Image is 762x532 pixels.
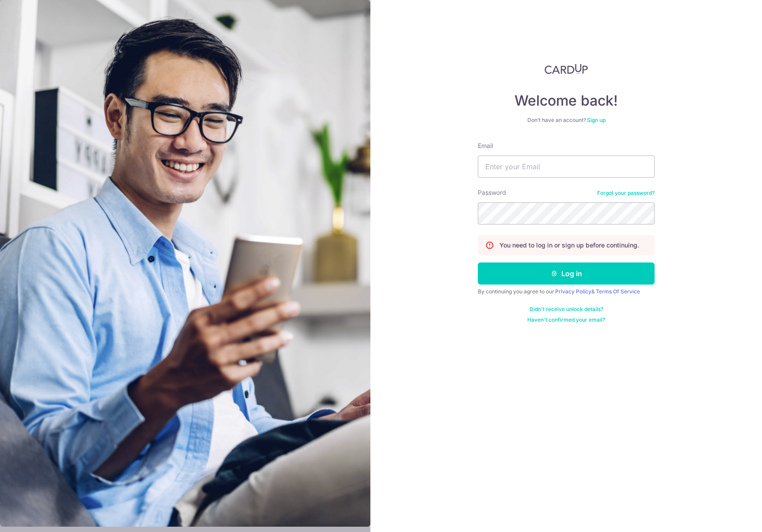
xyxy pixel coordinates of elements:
img: CardUp Logo [545,64,588,74]
a: Haven't confirmed your email? [527,316,605,323]
label: Password [478,188,506,197]
a: Forgot your password? [597,190,655,197]
input: Enter your Email [478,156,655,178]
div: Don’t have an account? [478,117,655,124]
a: Sign up [587,117,606,123]
a: Privacy Policy [555,288,591,295]
button: Log in [478,262,655,285]
h4: Welcome back! [478,92,655,110]
a: Didn't receive unlock details? [530,306,603,313]
a: Terms Of Service [596,288,640,295]
label: Email [478,141,493,150]
div: By continuing you agree to our & [478,288,655,295]
p: You need to log in or sign up before continuing. [499,241,639,250]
